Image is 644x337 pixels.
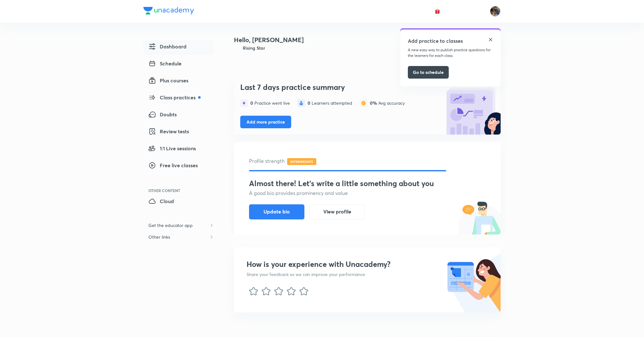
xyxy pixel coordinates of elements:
[250,100,254,106] span: 0
[432,6,442,16] button: avatar
[446,247,501,312] img: nps illustration
[240,116,291,128] button: Add more practice
[143,7,194,14] img: Company Logo
[360,99,367,107] img: statistics
[297,99,305,107] img: statistics
[249,189,486,197] h5: A good bio provides prominency and value
[247,271,391,278] p: Share your feedback so we can improve your performance
[435,8,440,14] img: avatar
[143,108,214,123] a: Doubts
[370,100,378,106] span: 0%
[240,99,248,107] img: statistics
[143,142,214,157] a: 1:1 Live sessions
[143,219,198,231] h6: Get the educator app
[250,101,290,106] div: Practice went live
[444,78,501,135] img: bg
[148,162,198,169] span: Free live classes
[143,7,194,16] a: Company Logo
[249,204,304,219] button: Update bio
[143,74,214,89] a: Plus courses
[148,128,189,135] span: Review tests
[148,111,177,118] span: Doubts
[148,189,214,192] div: Other Content
[148,60,181,67] span: Schedule
[148,94,201,101] span: Class practices
[249,157,486,165] h5: Profile strength
[408,37,463,45] h5: Add practice to classes
[143,40,214,55] a: Dashboard
[308,100,312,106] span: 0
[490,6,501,17] img: Chayan Mehta
[247,260,391,269] h3: How is your experience with Unacademy?
[148,145,196,152] span: 1:1 Live sessions
[143,91,214,106] a: Class practices
[148,77,188,84] span: Plus courses
[309,204,365,219] button: View profile
[148,43,186,50] span: Dashboard
[234,45,240,51] img: Badge
[143,231,175,243] h6: Other links
[249,179,486,188] h3: Almost there! Let's write a little something about you
[408,47,493,58] p: A new easy way to publish practice questions for the learners for each class.
[243,45,265,51] h6: Rising Star
[234,35,304,45] h4: Hello, [PERSON_NAME]
[408,66,449,79] button: Go to schedule
[143,159,214,174] a: Free live classes
[143,195,214,209] a: Cloud
[148,197,174,205] span: Cloud
[143,125,214,140] a: Review tests
[588,312,637,330] iframe: Help widget launcher
[143,57,214,72] a: Schedule
[370,101,405,106] div: Avg accuracy
[488,37,493,42] img: close
[240,83,441,92] h3: Last 7 days practice summary
[308,101,352,106] div: Learners attempted
[287,158,316,165] span: INTERMEDIATE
